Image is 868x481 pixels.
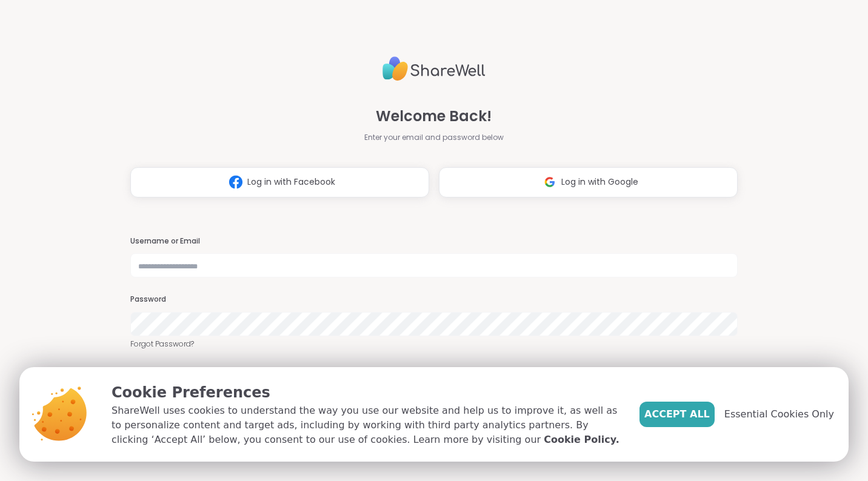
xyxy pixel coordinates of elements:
p: ShareWell uses cookies to understand the way you use our website and help us to improve it, as we... [112,403,620,447]
span: Log in with Facebook [247,176,335,188]
span: Accept All [644,407,710,422]
span: Log in with Google [561,176,638,188]
span: Welcome Back! [376,105,492,127]
span: Essential Cookies Only [724,407,834,422]
p: Cookie Preferences [112,382,620,403]
span: Enter your email and password below [364,132,504,143]
button: Accept All [639,402,715,427]
img: ShareWell Logo [382,51,486,86]
a: Forgot Password? [130,339,738,350]
button: Log in with Google [439,167,738,197]
img: ShareWell Logomark [224,171,247,193]
h3: Password [130,294,738,305]
button: Log in with Facebook [130,167,429,197]
a: Cookie Policy. [544,433,619,447]
h3: Username or Email [130,236,738,247]
img: ShareWell Logomark [538,171,561,193]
